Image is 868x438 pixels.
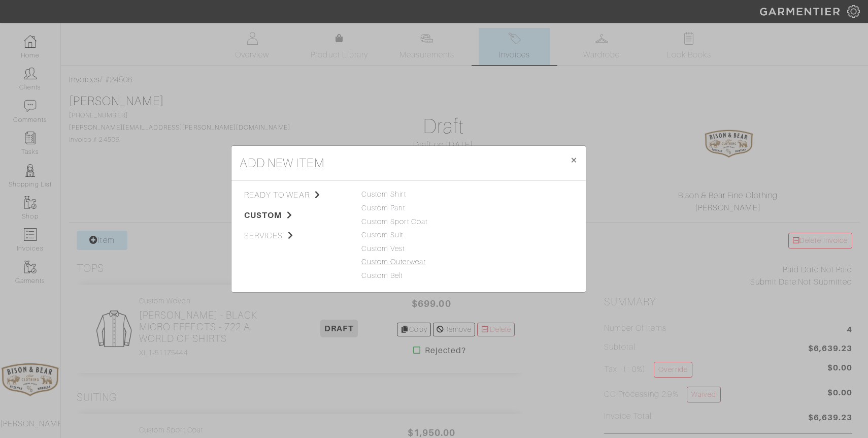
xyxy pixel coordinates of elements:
a: Custom Shirt [361,190,406,198]
a: Custom Outerwear [361,258,426,266]
span: services [244,230,346,242]
a: Custom Pant [361,204,406,212]
h4: add new item [240,154,324,172]
span: custom [244,209,346,222]
a: Custom Vest [361,244,405,253]
span: × [570,153,578,167]
span: ready to wear [244,189,346,201]
a: Custom Suit [361,231,404,239]
a: Custom Sport Coat [361,217,427,226]
a: Custom Belt [361,271,403,279]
